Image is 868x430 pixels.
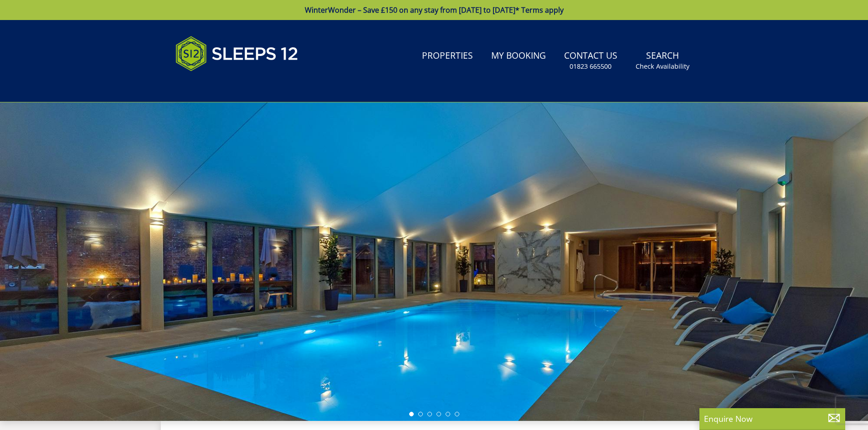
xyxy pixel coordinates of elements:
small: Check Availability [636,62,689,71]
a: Properties [418,46,477,66]
small: 01823 665500 [570,62,611,71]
img: Sleeps 12 [175,31,298,76]
a: My Booking [488,46,550,66]
iframe: Customer reviews powered by Trustpilot [171,82,267,90]
a: SearchCheck Availability [632,46,693,76]
p: Enquire Now [704,413,841,425]
a: Contact Us01823 665500 [560,46,621,76]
